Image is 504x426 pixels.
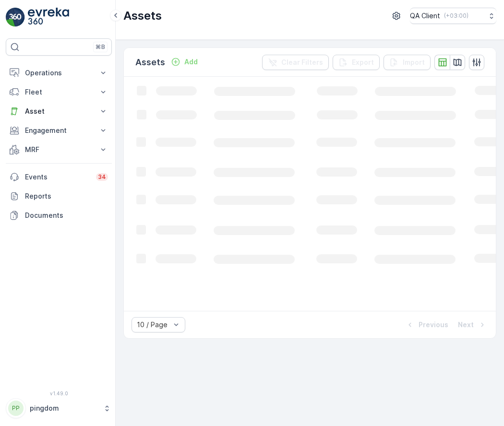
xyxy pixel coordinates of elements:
[25,191,108,201] p: Reports
[28,8,69,27] img: logo_light-DOdMpM7g.png
[25,87,93,97] p: Fleet
[123,8,162,24] p: Assets
[457,319,488,331] button: Next
[6,8,25,27] img: logo
[419,320,448,330] p: Previous
[410,8,496,24] button: QA Client(+03:00)
[25,106,93,116] p: Asset
[6,398,112,418] button: PPpingdom
[6,390,112,396] span: v 1.49.0
[262,55,329,70] button: Clear Filters
[6,63,112,83] button: Operations
[6,121,112,140] button: Engagement
[458,320,474,330] p: Next
[184,57,198,67] p: Add
[8,401,24,416] div: PP
[403,58,425,67] p: Import
[25,172,90,182] p: Events
[281,58,323,67] p: Clear Filters
[96,43,105,51] p: ⌘B
[25,68,93,78] p: Operations
[404,319,449,331] button: Previous
[6,102,112,121] button: Asset
[135,56,165,69] p: Assets
[25,126,93,135] p: Engagement
[410,11,440,21] p: QA Client
[384,55,431,70] button: Import
[444,12,468,20] p: ( +03:00 )
[6,140,112,159] button: MRF
[6,83,112,102] button: Fleet
[6,206,112,225] a: Documents
[25,211,108,220] p: Documents
[30,403,98,413] p: pingdom
[25,145,93,154] p: MRF
[98,173,106,181] p: 34
[6,167,112,187] a: Events34
[352,58,374,67] p: Export
[333,55,380,70] button: Export
[167,56,202,68] button: Add
[6,187,112,206] a: Reports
